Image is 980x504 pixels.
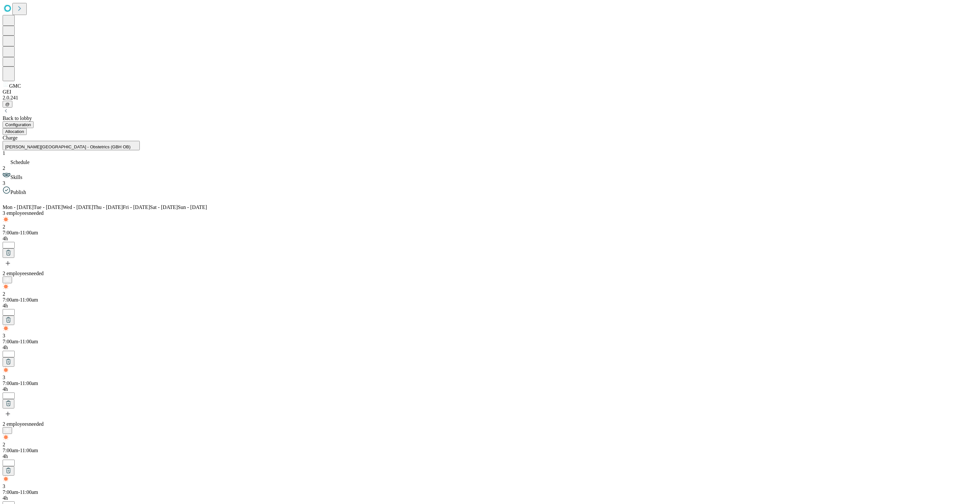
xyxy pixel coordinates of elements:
[3,408,13,421] button: add-shift
[29,271,43,276] span: needed
[3,380,38,386] span: 7:00am-11:00am
[3,495,977,501] div: 4h
[3,276,977,283] div: Pair Shifts
[10,189,26,195] span: Publish
[3,121,34,128] button: Configuration
[3,210,29,216] span: employees
[3,236,977,242] div: 4h
[34,204,63,210] span: Tue - [DATE]
[10,159,30,165] span: Schedule
[9,83,21,89] span: GMC
[3,483,5,489] span: Highlight shifts of the same template
[3,89,977,95] div: GEI
[3,442,5,447] span: Highlight shifts of the same template
[29,210,43,216] span: needed
[3,489,38,495] span: 7:00am-11:00am
[3,101,12,108] button: @
[3,135,18,141] span: Charge
[93,204,123,210] span: Thu - [DATE]
[3,448,38,453] span: 7:00am-11:00am
[3,453,977,459] div: 4h
[63,204,93,210] span: Wed - [DATE]
[3,345,977,350] div: 4h
[3,375,5,380] span: Highlight shifts of the same template
[3,128,27,135] button: Allocation
[3,271,5,276] span: 2
[5,144,131,149] span: [PERSON_NAME][GEOGRAPHIC_DATA] - Obstetrics (GBH OB)
[5,102,10,107] span: @
[3,303,977,309] div: 4h
[3,297,38,303] span: 7:00am-11:00am
[3,115,977,121] div: Back to lobby
[3,291,5,297] span: Highlight shifts of the same template
[3,165,977,171] div: 2
[3,210,5,216] span: 3
[3,271,29,276] span: employees
[3,95,977,101] div: 2.0.241
[3,224,5,230] span: Highlight shifts of the same template
[3,258,13,271] button: add-shift
[3,427,977,434] div: Pair Shifts
[3,386,977,392] div: 4h
[3,230,38,235] span: 7:00am-11:00am
[3,333,5,338] span: Highlight shifts of the same template
[3,204,34,210] span: Mon - [DATE]
[3,339,38,344] span: 7:00am-11:00am
[29,421,43,427] span: needed
[178,204,207,210] span: Sun - [DATE]
[10,174,22,180] span: Skills
[123,204,150,210] span: Fri - [DATE]
[3,150,977,156] div: 1
[3,421,5,427] span: 2
[3,141,140,150] button: [PERSON_NAME][GEOGRAPHIC_DATA] - Obstetrics (GBH OB)
[150,204,178,210] span: Sat - [DATE]
[3,180,977,186] div: 3
[3,421,29,427] span: employees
